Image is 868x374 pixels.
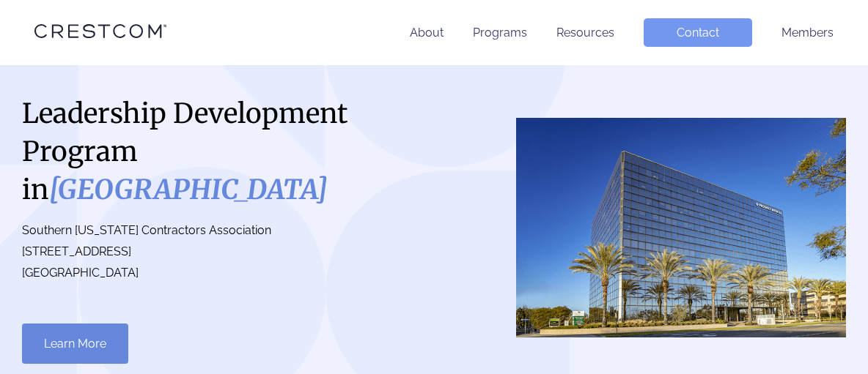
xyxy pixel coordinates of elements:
[49,173,328,206] i: [GEOGRAPHIC_DATA]
[644,18,752,47] a: Contact
[22,323,128,364] a: Learn More
[556,26,614,40] a: Resources
[22,220,419,283] p: Southern [US_STATE] Contractors Association [STREET_ADDRESS] [GEOGRAPHIC_DATA]
[22,94,419,209] h1: Leadership Development Program in
[781,26,834,40] a: Members
[516,118,846,337] img: Orange County
[410,26,444,40] a: About
[473,26,527,40] a: Programs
